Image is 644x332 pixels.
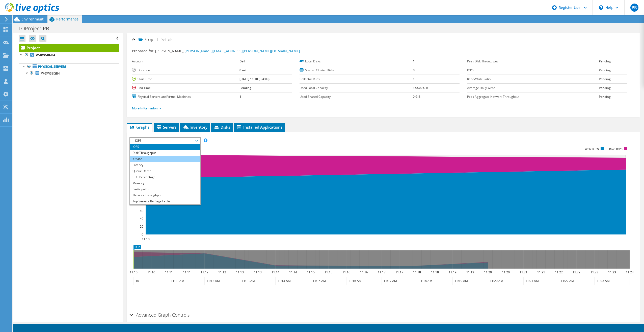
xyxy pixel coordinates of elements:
[585,147,599,151] text: Write IOPS
[130,174,200,180] li: CPU Percentage
[300,94,413,99] label: Used Shared Capacity
[431,270,439,274] text: 11:18
[467,68,599,73] label: IOPS
[572,270,580,274] text: 11:22
[413,59,415,63] b: 1
[132,94,239,99] label: Physical Servers and Virtual Machines
[140,224,143,229] text: 20
[165,270,173,274] text: 11:11
[130,168,200,174] li: Queue Depth
[300,59,413,64] label: Local Disks
[467,59,599,64] label: Peak Disk Throughput
[519,270,527,274] text: 11:21
[41,71,60,76] span: W-DWSBGB4
[413,77,415,81] b: 1
[413,94,420,99] b: 0 GiB
[184,49,300,53] a: [PERSON_NAME][EMAIL_ADDRESS][PERSON_NAME][DOMAIN_NAME]
[156,125,176,130] span: Servers
[130,162,200,168] li: Latency
[139,37,158,42] span: Project
[155,49,300,53] span: [PERSON_NAME],
[236,270,244,274] text: 11:13
[130,180,200,186] li: Memory
[378,270,385,274] text: 11:17
[142,237,149,241] text: 11:10
[132,59,239,64] label: Account
[466,270,474,274] text: 11:19
[130,150,200,156] li: Disk Throughput
[214,125,230,130] span: Disks
[218,270,226,274] text: 11:12
[599,94,611,99] b: Pending
[467,94,599,99] label: Peak Aggregate Network Throughput
[19,70,119,77] a: W-DWSBGB4
[19,52,119,58] a: W-DWSBGB4
[129,310,190,320] h2: Advanced Graph Controls
[132,85,239,90] label: End Time
[555,270,562,274] text: 11:22
[183,125,207,130] span: Inventory
[413,86,428,90] b: 158.00 GiB
[200,270,208,274] text: 11:12
[236,125,282,130] span: Installed Applications
[16,26,57,31] h1: LOProject-PB
[132,49,154,53] label: Prepared for:
[239,86,251,90] b: Pending
[537,270,545,274] text: 11:21
[239,68,248,72] b: 0 min
[413,270,421,274] text: 11:18
[395,270,403,274] text: 11:17
[147,270,155,274] text: 11:10
[599,59,611,63] b: Pending
[239,77,270,81] b: [DATE] 11:10 (-04:00)
[129,125,149,130] span: Graphs
[130,186,200,192] li: Participation
[484,270,492,274] text: 11:20
[289,270,297,274] text: 11:14
[630,4,638,12] span: PB
[142,232,143,236] text: 0
[130,144,200,150] li: IOPS
[342,270,350,274] text: 11:16
[599,86,611,90] b: Pending
[300,68,413,73] label: Shared Cluster Disks
[360,270,368,274] text: 11:16
[300,77,413,82] label: Collector Runs
[608,270,616,274] text: 11:23
[130,192,200,198] li: Network Throughput
[130,156,200,162] li: IO Size
[413,68,415,72] b: 0
[239,59,245,63] b: Dell
[19,63,119,70] a: Physical Servers
[448,270,456,274] text: 11:19
[599,68,611,72] b: Pending
[590,270,598,274] text: 11:23
[183,270,191,274] text: 11:11
[239,94,241,99] b: 1
[140,209,143,213] text: 60
[140,217,143,221] text: 40
[467,77,599,82] label: Read/Write Ratio
[599,5,603,10] svg: \n
[254,270,261,274] text: 11:13
[324,270,332,274] text: 11:15
[609,147,623,151] text: Read IOPS
[271,270,279,274] text: 11:14
[130,198,200,204] li: Top Servers By Page Faults
[19,44,119,52] a: Project
[132,68,239,73] label: Duration
[132,77,239,82] label: Start Time
[467,85,599,90] label: Average Daily Write
[300,85,413,90] label: Used Local Capacity
[129,270,137,274] text: 11:10
[626,270,633,274] text: 11:24
[36,53,55,57] b: W-DWSBGB4
[159,36,173,42] span: Details
[599,77,611,81] b: Pending
[307,270,314,274] text: 11:15
[132,138,197,144] span: IOPS
[56,17,78,21] span: Performance
[502,270,509,274] text: 11:20
[21,17,44,21] span: Environment
[132,106,162,110] a: More Information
